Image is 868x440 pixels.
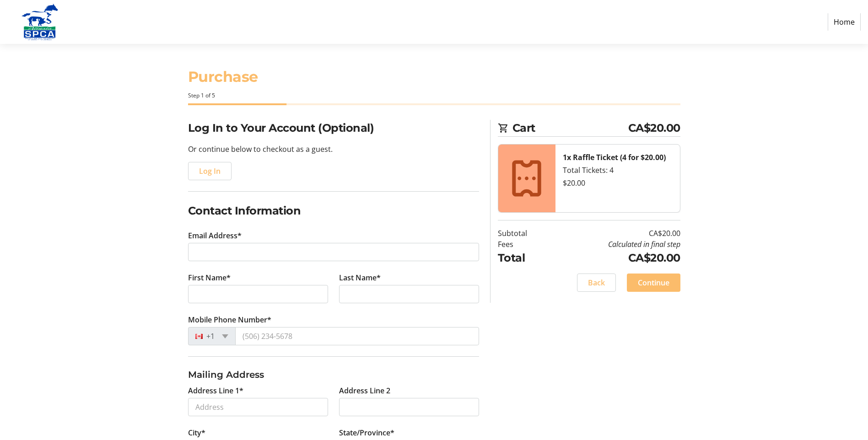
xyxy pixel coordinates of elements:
[188,314,271,325] label: Mobile Phone Number*
[339,427,394,438] label: State/Province*
[188,66,680,88] h1: Purchase
[512,120,628,136] span: Cart
[199,166,221,177] span: Log In
[498,228,550,239] td: Subtotal
[627,274,680,292] button: Continue
[188,272,231,283] label: First Name*
[188,398,328,416] input: Address
[828,13,861,31] a: Home
[339,385,390,396] label: Address Line 2
[563,152,666,162] strong: 1x Raffle Ticket (4 for $20.00)
[188,91,680,100] div: Step 1 of 5
[188,120,479,136] h2: Log In to Your Account (Optional)
[7,4,72,40] img: Alberta SPCA's Logo
[188,203,479,219] h2: Contact Information
[188,427,205,438] label: City*
[638,277,669,288] span: Continue
[235,327,479,345] input: (506) 234-5678
[188,230,242,241] label: Email Address*
[498,239,550,250] td: Fees
[563,177,673,188] div: $20.00
[498,250,550,266] td: Total
[188,385,243,396] label: Address Line 1*
[550,228,680,239] td: CA$20.00
[188,162,232,180] button: Log In
[563,165,673,176] div: Total Tickets: 4
[588,277,605,288] span: Back
[188,368,479,381] h3: Mailing Address
[628,120,680,136] span: CA$20.00
[550,250,680,266] td: CA$20.00
[188,144,479,155] p: Or continue below to checkout as a guest.
[577,274,616,292] button: Back
[339,272,381,283] label: Last Name*
[550,239,680,250] td: Calculated in final step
